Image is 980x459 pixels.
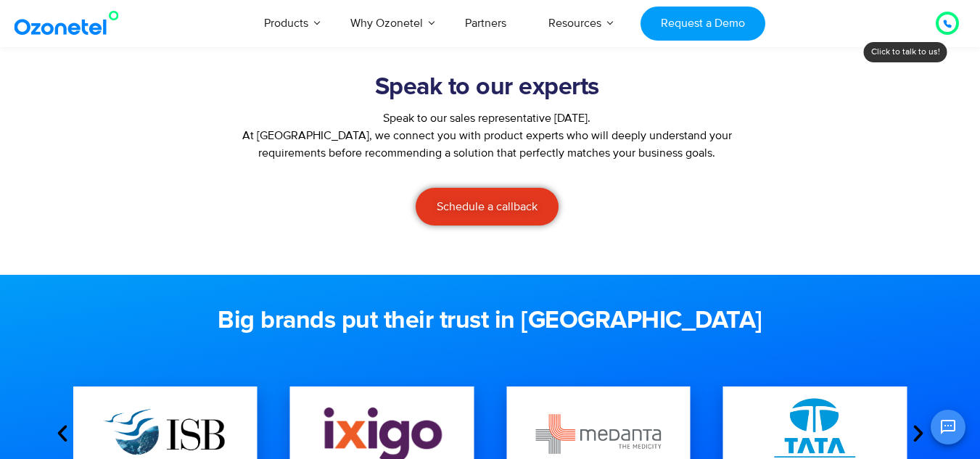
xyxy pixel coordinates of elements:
button: Open chat [931,410,965,444]
a: Schedule a callback [416,188,559,226]
h2: Speak to our experts [230,73,745,102]
span: Schedule a callback [437,201,538,212]
h2: Big brands put their trust in [GEOGRAPHIC_DATA] [52,307,929,336]
a: Request a Demo [641,7,765,41]
p: At [GEOGRAPHIC_DATA], we connect you with product experts who will deeply understand your require... [230,127,745,162]
div: Speak to our sales representative [DATE]. [230,109,745,127]
img: medanta [535,414,662,454]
